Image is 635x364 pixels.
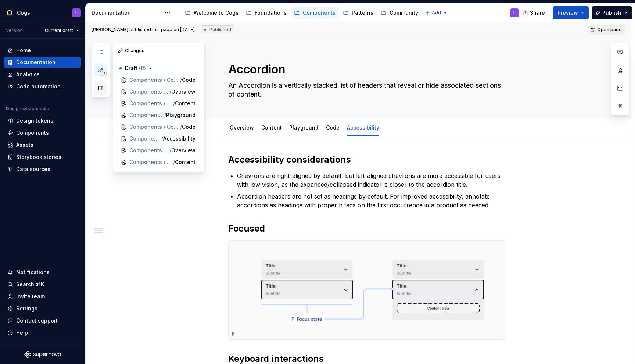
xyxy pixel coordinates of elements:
[519,6,550,19] button: Share
[16,141,33,149] div: Assets
[4,139,81,151] a: Assets
[340,7,376,19] a: Patterns
[4,115,81,127] a: Design tokens
[118,74,200,86] a: Components / Components / Accordion/Code
[24,351,61,358] svg: Supernova Logo
[286,120,322,135] div: Playground
[161,135,163,142] span: /
[75,10,78,16] div: L
[4,57,81,68] a: Documentation
[182,123,195,131] span: Code
[118,121,200,133] a: Components / Components / Page toolbar/Code
[16,281,44,288] div: Search ⌘K
[243,7,290,19] a: Foundations
[4,69,81,80] a: Analytics
[557,9,578,17] span: Preview
[4,291,81,302] a: Invite team
[129,112,164,119] span: Components / Components / Page toolbar
[129,100,173,107] span: Components / Components / Page toolbar
[16,117,53,124] div: Design tokens
[118,156,200,168] a: Components / Components / Table/Content
[227,80,505,100] textarea: An Accordion is a vertically stacked list of headers that reveal or hide associated sections of c...
[118,133,200,145] a: Components / Components / Page toolbar/Accessibility
[129,135,161,142] span: Components / Components / Page toolbar
[125,65,146,72] span: Draft
[228,154,506,165] h2: Accessibility considerations
[423,8,450,18] button: Add
[390,9,418,17] div: Community
[92,27,128,32] span: [PERSON_NAME]
[4,327,81,339] button: Help
[182,76,195,84] span: Code
[182,7,241,19] a: Welcome to Cogs
[4,163,81,175] a: Data sources
[4,151,81,163] a: Storybook stories
[6,106,49,112] div: Design system data
[164,112,166,119] span: /
[4,303,81,314] a: Settings
[323,120,342,135] div: Code
[347,124,379,131] a: Accessibility
[513,10,516,16] div: L
[16,83,61,90] div: Code automation
[175,100,195,107] span: Content
[258,120,285,135] div: Content
[118,98,200,109] a: Components / Components / Page toolbar/Content
[92,9,161,17] div: Documentation
[597,27,622,33] span: Open page
[45,28,73,33] span: Current draft
[228,223,506,234] h2: Focused
[291,7,338,19] a: Components
[92,27,195,33] span: published this page on [DATE]
[173,159,175,166] span: /
[592,6,632,19] button: Publish
[352,9,373,17] div: Patterns
[6,28,23,33] div: Version
[237,171,506,189] p: Chevrons are right-aligned by default, but left-aligned chevrons are more accessible for users wi...
[16,165,50,173] div: Data sources
[4,127,81,139] a: Components
[194,9,238,17] div: Welcome to Cogs
[180,123,182,131] span: /
[16,305,37,312] div: Settings
[1,5,84,21] button: CogsL
[16,47,31,54] div: Home
[227,120,257,135] div: Overview
[129,159,173,166] span: Components / Components / Table
[303,9,336,17] div: Components
[4,266,81,278] button: Notifications
[16,317,58,324] div: Contact support
[16,71,40,78] div: Analytics
[169,147,171,154] span: /
[261,124,282,131] a: Content
[16,129,49,136] div: Components
[432,10,441,16] span: Add
[4,279,81,290] button: Search ⌘K
[163,135,195,142] span: Accessibility
[182,6,421,20] div: Page tree
[139,65,146,71] span: ( 8 )
[171,88,195,95] span: Overview
[237,192,506,210] p: Accordion headers are not set as headings by default. For improved accessibility, annotate accord...
[171,147,195,154] span: Overview
[118,62,200,74] button: Draft (8)
[101,70,107,76] span: 8
[289,124,319,131] a: Playground
[16,153,61,161] div: Storybook stories
[175,159,195,166] span: Content
[16,293,45,300] div: Invite team
[201,25,234,34] div: Published
[530,9,545,17] span: Share
[227,61,505,78] textarea: Accordion
[255,9,287,17] div: Foundations
[169,88,171,95] span: /
[230,124,254,131] a: Overview
[17,9,30,17] div: Cogs
[229,241,506,339] img: e35e687d-c746-4e49-b763-84da9c9040ad.png
[129,76,180,84] span: Components / Components / Accordion
[4,44,81,56] a: Home
[4,315,81,327] button: Contact support
[5,8,14,17] img: 293001da-8814-4710-858c-a22b548e5d5c.png
[16,329,28,336] div: Help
